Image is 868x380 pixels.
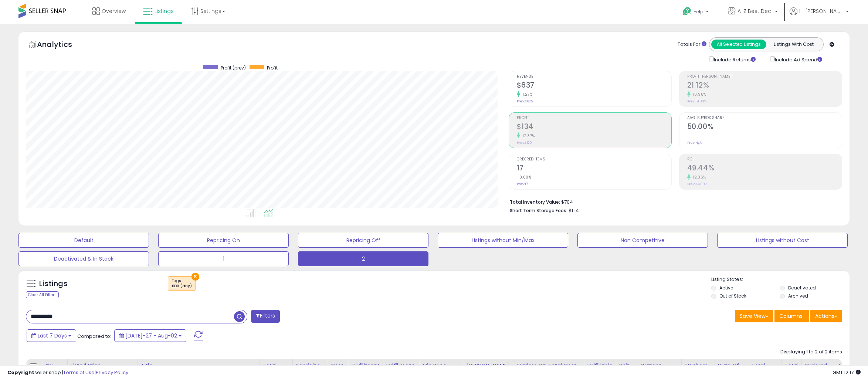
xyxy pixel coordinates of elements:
h5: Analytics [37,39,87,51]
li: $704 [510,197,837,206]
a: Help [677,1,716,24]
div: Markup on Total Cost [517,362,581,370]
h2: 21.12% [687,81,842,91]
span: Revenue [517,75,671,79]
button: Last 7 Days [27,329,76,342]
span: A-Z Best Deal [738,7,773,15]
div: Min Price [422,362,460,370]
div: Ordered Items [805,362,832,377]
div: Ship Price [619,362,634,377]
div: Total Rev. [751,362,778,377]
span: Profit [267,65,278,71]
span: $1.14 [569,207,579,214]
button: × [191,273,199,281]
div: BDR (any) [172,284,192,289]
a: Hi [PERSON_NAME] [790,7,849,24]
button: Repricing On [158,233,289,248]
h2: $134 [517,122,671,132]
div: seller snap | | [7,369,128,376]
label: Active [719,285,733,291]
div: Clear All Filters [26,291,59,298]
label: Archived [788,293,808,299]
button: Default [18,233,149,248]
button: Listings With Cost [766,40,821,49]
button: Actions [810,310,842,322]
button: [DATE]-27 - Aug-02 [114,329,186,342]
button: Columns [774,310,809,322]
h2: 17 [517,164,671,174]
span: 2025-08-11 12:17 GMT [833,369,861,376]
span: Avg. Buybox Share [687,116,842,120]
small: 1.27% [520,92,533,97]
div: [PERSON_NAME] [467,362,511,370]
button: 1 [158,251,289,266]
span: Ordered Items [517,157,671,162]
div: Fulfillable Quantity [587,362,613,377]
span: ROI [687,157,842,162]
i: Get Help [682,7,692,16]
button: All Selected Listings [711,40,766,49]
span: Tags : [172,278,192,289]
div: Total Profit [262,362,289,377]
div: Inv. value [45,362,64,377]
button: Listings without Cost [717,233,848,248]
a: Privacy Policy [96,369,128,376]
div: Fulfillment Cost [351,362,380,377]
span: Profit [517,116,671,120]
small: 12.36% [691,174,706,180]
div: Repricing [296,362,324,370]
span: Columns [779,312,803,320]
label: Out of Stock [719,293,746,299]
button: Non Competitive [577,233,708,248]
span: Profit [PERSON_NAME] [687,75,842,79]
button: Filters [251,310,280,323]
small: Prev: 17 [517,182,528,186]
div: Current Buybox Price [640,362,678,377]
div: Totals For [678,41,706,48]
div: BB Share 24h. [685,362,712,377]
div: Num of Comp. [718,362,745,377]
span: Overview [102,7,126,15]
p: Listing States: [711,276,850,283]
div: Listed Price [71,362,135,370]
a: Terms of Use [63,369,95,376]
div: Title [141,362,256,370]
small: Prev: $120 [517,140,532,145]
small: Prev: N/A [687,140,702,145]
h2: 49.44% [687,164,842,174]
h5: Listings [39,279,68,289]
label: Deactivated [788,285,816,291]
small: Prev: $629 [517,99,533,104]
small: Prev: 44.00% [687,182,707,186]
span: Profit (prev) [221,65,246,71]
small: 10.98% [691,92,706,97]
small: Prev: 19.03% [687,99,706,104]
span: Listings [155,7,174,15]
strong: Copyright [7,369,34,376]
button: Listings without Min/Max [438,233,568,248]
span: Hi [PERSON_NAME] [799,7,844,15]
div: Include Ad Spend [764,55,834,64]
b: Total Inventory Value: [510,199,560,205]
small: 12.37% [520,133,535,139]
span: Help [694,9,703,15]
h2: 50.00% [687,122,842,132]
div: Displaying 1 to 2 of 2 items [780,349,842,356]
button: Deactivated & In Stock [18,251,149,266]
span: [DATE]-27 - Aug-02 [125,332,177,339]
button: 2 [298,251,428,266]
div: Cost [330,362,345,370]
button: Save View [735,310,773,322]
button: Repricing Off [298,233,428,248]
h2: $637 [517,81,671,91]
span: Compared to: [77,333,111,340]
span: Last 7 Days [38,332,67,339]
b: Short Term Storage Fees: [510,207,567,214]
div: Fulfillment [386,362,416,370]
small: 0.00% [517,174,532,180]
div: Include Returns [703,55,764,64]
